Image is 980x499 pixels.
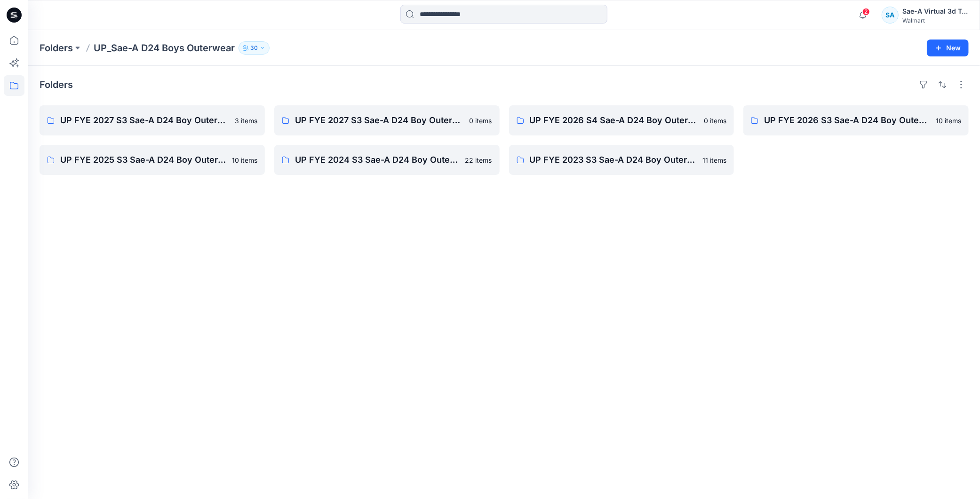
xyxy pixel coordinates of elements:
p: 22 items [465,155,492,165]
h4: Folders [40,79,73,90]
p: 10 items [232,155,257,165]
div: SA [882,7,899,24]
a: Folders [40,41,73,55]
p: 3 items [235,116,257,126]
p: 11 items [702,155,726,165]
p: UP FYE 2026 S3 Sae-A D24 Boy Outerwear [764,114,930,127]
p: UP FYE 2027 S3 Sae-A D24 Boy Outerwear [295,114,464,127]
div: Walmart [902,17,968,24]
p: UP FYE 2023 S3 Sae-A D24 Boy Outerwear [530,153,697,166]
p: UP FYE 2027 S3 Sae-A D24 Boy Outerwear - Ozark Trail [60,114,229,127]
span: 2 [862,8,870,16]
button: 30 [239,41,270,55]
a: UP FYE 2027 S3 Sae-A D24 Boy Outerwear0 items [274,105,500,135]
p: UP_Sae-A D24 Boys Outerwear [94,41,235,55]
div: Sae-A Virtual 3d Team [902,6,968,17]
a: UP FYE 2026 S3 Sae-A D24 Boy Outerwear10 items [743,105,969,135]
p: 0 items [470,116,492,126]
p: 0 items [704,116,726,126]
button: New [927,40,969,56]
a: UP FYE 2023 S3 Sae-A D24 Boy Outerwear11 items [509,145,734,175]
p: 30 [250,43,258,53]
p: UP FYE 2024 S3 Sae-A D24 Boy Outerwear [295,153,460,166]
a: UP FYE 2025 S3 Sae-A D24 Boy Outerwear10 items [40,145,265,175]
p: UP FYE 2026 S4 Sae-A D24 Boy Outerwear [530,114,699,127]
p: 10 items [936,116,961,126]
a: UP FYE 2024 S3 Sae-A D24 Boy Outerwear22 items [274,145,500,175]
a: UP FYE 2027 S3 Sae-A D24 Boy Outerwear - Ozark Trail3 items [40,105,265,135]
p: UP FYE 2025 S3 Sae-A D24 Boy Outerwear [60,153,226,166]
a: UP FYE 2026 S4 Sae-A D24 Boy Outerwear0 items [509,105,734,135]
